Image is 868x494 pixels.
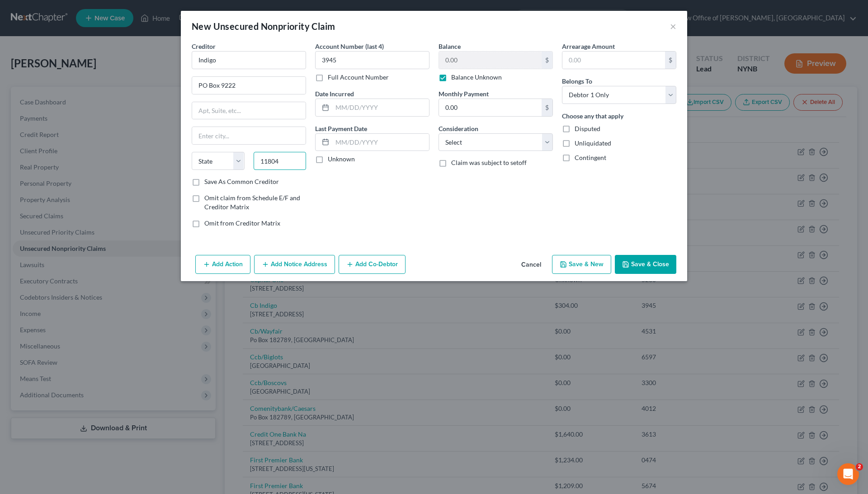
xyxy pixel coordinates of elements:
[439,99,542,116] input: 0.00
[562,111,623,121] label: Choose any that apply
[204,219,280,227] span: Omit from Creditor Matrix
[192,102,306,119] input: Apt, Suite, etc...
[204,177,279,186] label: Save As Common Creditor
[332,99,429,116] input: MM/DD/YYYY
[192,127,306,144] input: Enter city...
[562,42,615,51] label: Arrearage Amount
[552,255,611,274] button: Save & New
[332,134,429,151] input: MM/DD/YYYY
[339,255,406,274] button: Add Co-Debtor
[837,463,859,485] iframe: Intercom live chat
[195,255,250,274] button: Add Action
[451,159,527,166] span: Claim was subject to setoff
[451,73,502,82] label: Balance Unknown
[439,42,461,51] label: Balance
[254,255,335,274] button: Add Notice Address
[192,51,306,69] input: Search creditor by name...
[542,99,552,116] div: $
[562,52,665,69] input: 0.00
[575,154,606,161] span: Contingent
[204,194,300,211] span: Omit claim from Schedule E/F and Creditor Matrix
[328,73,389,82] label: Full Account Number
[514,256,548,274] button: Cancel
[542,52,552,69] div: $
[575,139,611,147] span: Unliquidated
[315,89,354,99] label: Date Incurred
[562,77,592,85] span: Belongs To
[315,51,429,69] input: XXXX
[439,89,489,99] label: Monthly Payment
[192,20,335,33] div: New Unsecured Nonpriority Claim
[615,255,676,274] button: Save & Close
[665,52,676,69] div: $
[328,155,355,164] label: Unknown
[439,52,542,69] input: 0.00
[856,463,863,470] span: 2
[670,21,676,32] button: ×
[439,124,478,133] label: Consideration
[315,42,384,51] label: Account Number (last 4)
[315,124,367,133] label: Last Payment Date
[254,152,307,170] input: Enter zip...
[192,42,216,50] span: Creditor
[575,125,600,132] span: Disputed
[192,77,306,94] input: Enter address...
